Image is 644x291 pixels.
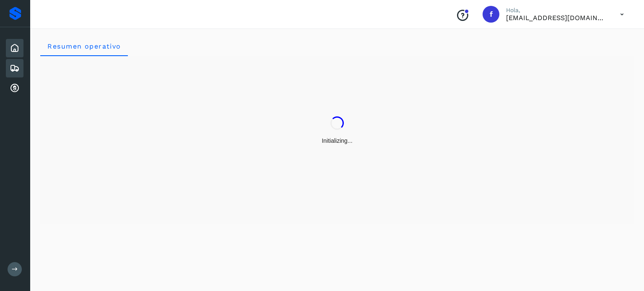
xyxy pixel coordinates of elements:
[506,14,607,22] p: fyc3@mexamerik.com
[506,7,607,14] p: Hola,
[6,79,23,98] div: Cuentas por cobrar
[47,42,121,50] span: Resumen operativo
[6,59,23,77] div: Embarques
[6,39,23,57] div: Inicio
